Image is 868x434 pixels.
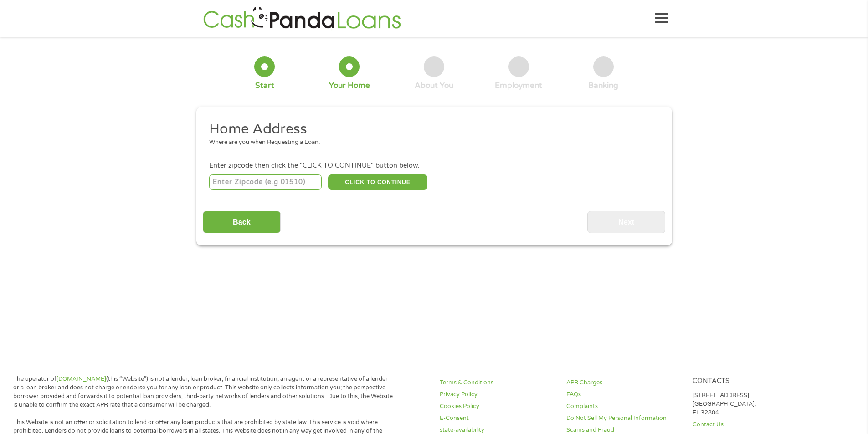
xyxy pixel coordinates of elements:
a: Privacy Policy [440,390,555,399]
h4: Contacts [693,377,808,386]
div: Banking [588,81,618,91]
p: [STREET_ADDRESS], [GEOGRAPHIC_DATA], FL 32804. [693,391,808,417]
input: Next [587,211,665,233]
a: Complaints [566,402,682,411]
img: GetLoanNow Logo [200,5,404,31]
a: Terms & Conditions [440,378,555,387]
a: Do Not Sell My Personal Information [566,414,682,423]
a: Contact Us [693,420,808,429]
input: Back [203,211,281,233]
a: APR Charges [566,378,682,387]
div: Your Home [329,81,370,91]
button: CLICK TO CONTINUE [328,174,427,190]
div: About You [415,81,453,91]
a: E-Consent [440,414,555,423]
a: FAQs [566,390,682,399]
h2: Home Address [209,120,652,138]
div: Employment [495,81,542,91]
div: Enter zipcode then click the "CLICK TO CONTINUE" button below. [209,161,658,171]
a: [DOMAIN_NAME] [56,375,106,383]
a: Cookies Policy [440,402,555,411]
div: Start [255,81,274,91]
p: The operator of (this “Website”) is not a lender, loan broker, financial institution, an agent or... [13,375,393,409]
div: Where are you when Requesting a Loan. [209,138,652,147]
input: Enter Zipcode (e.g 01510) [209,174,322,190]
